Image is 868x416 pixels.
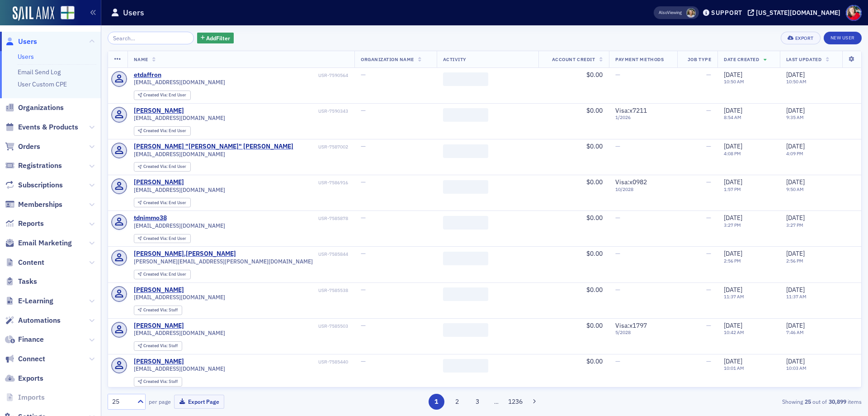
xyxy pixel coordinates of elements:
[449,394,465,410] button: 2
[143,344,178,349] div: Staff
[13,6,54,21] img: SailAMX
[470,394,486,410] button: 3
[5,258,44,268] a: Content
[134,330,225,336] span: [EMAIL_ADDRESS][DOMAIN_NAME]
[786,56,821,62] span: Last Updated
[724,186,741,192] time: 1:57 PM
[786,78,807,85] time: 10:50 AM
[724,78,744,85] time: 10:50 AM
[490,397,503,406] span: …
[5,142,40,152] a: Orders
[18,296,53,306] span: E-Learning
[706,286,711,294] span: —
[18,80,67,88] a: User Custom CPE
[846,5,862,21] span: Profile
[134,186,225,193] span: [EMAIL_ADDRESS][DOMAIN_NAME]
[134,107,184,115] a: [PERSON_NAME]
[615,357,620,365] span: —
[724,178,742,186] span: [DATE]
[706,106,711,115] span: —
[781,32,820,44] button: Export
[786,178,805,186] span: [DATE]
[361,357,366,365] span: —
[134,151,225,158] span: [EMAIL_ADDRESS][DOMAIN_NAME]
[786,293,807,300] time: 11:37 AM
[295,144,348,150] div: USR-7587002
[143,378,169,384] span: Created Via :
[443,180,488,194] span: ‌
[134,143,293,151] div: [PERSON_NAME] "[PERSON_NAME]" [PERSON_NAME]
[443,72,488,86] span: ‌
[18,258,44,268] span: Content
[615,186,670,192] span: 10 / 2028
[134,178,184,186] div: [PERSON_NAME]
[803,397,812,406] strong: 25
[18,122,78,132] span: Events & Products
[586,142,603,150] span: $0.00
[143,236,186,241] div: End User
[786,214,805,222] span: [DATE]
[615,330,670,335] span: 5 / 2028
[143,128,169,134] span: Created Via :
[5,277,37,287] a: Tasks
[786,258,803,264] time: 2:56 PM
[443,216,488,230] span: ‌
[134,341,182,351] div: Created Via: Staff
[18,373,43,383] span: Exports
[5,103,64,113] a: Organizations
[586,178,603,186] span: $0.00
[143,93,186,98] div: End User
[5,200,62,210] a: Memberships
[552,56,595,62] span: Account Credit
[724,56,759,62] span: Date Created
[586,249,603,258] span: $0.00
[724,258,741,264] time: 2:56 PM
[108,32,194,44] input: Search…
[18,53,34,61] a: Users
[134,306,182,315] div: Created Via: Staff
[134,56,148,62] span: Name
[18,354,45,364] span: Connect
[824,32,862,44] a: New User
[706,249,711,258] span: —
[756,9,840,17] div: [US_STATE][DOMAIN_NAME]
[786,329,804,335] time: 7:46 AM
[18,219,44,229] span: Reports
[786,222,803,228] time: 3:27 PM
[134,250,236,258] div: [PERSON_NAME].[PERSON_NAME]
[185,323,348,329] div: USR-7585503
[361,178,366,186] span: —
[143,200,169,206] span: Created Via :
[237,251,348,257] div: USR-7585844
[18,200,62,210] span: Memberships
[586,357,603,365] span: $0.00
[61,6,75,20] img: SailAMX
[18,68,61,76] a: Email Send Log
[586,214,603,222] span: $0.00
[5,354,45,364] a: Connect
[361,249,366,258] span: —
[724,365,744,371] time: 10:01 AM
[134,71,161,79] a: etdaffron
[5,37,37,47] a: Users
[134,358,184,366] a: [PERSON_NAME]
[143,92,169,98] span: Created Via :
[18,37,37,47] span: Users
[185,287,348,293] div: USR-7585538
[143,163,169,169] span: Created Via :
[54,6,75,21] a: View Homepage
[724,150,741,157] time: 4:08 PM
[168,215,348,221] div: USR-7585878
[143,343,169,349] span: Created Via :
[174,395,224,409] button: Export Page
[586,106,603,115] span: $0.00
[786,357,805,365] span: [DATE]
[786,114,804,120] time: 9:35 AM
[134,322,184,330] div: [PERSON_NAME]
[724,214,742,222] span: [DATE]
[586,71,603,79] span: $0.00
[185,359,348,365] div: USR-7585440
[795,36,814,41] div: Export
